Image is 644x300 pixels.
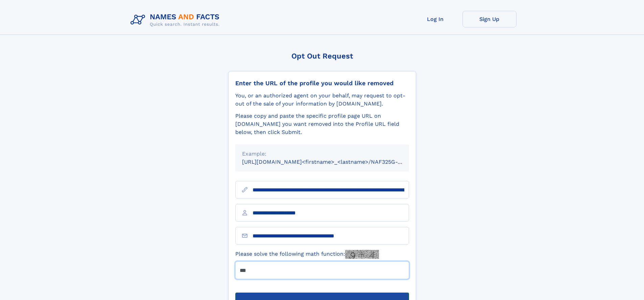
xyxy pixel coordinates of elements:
[128,11,225,29] img: Logo Names and Facts
[462,11,517,27] a: Sign Up
[235,250,379,259] label: Please solve the following math function:
[242,159,422,165] small: [URL][DOMAIN_NAME]<firstname>_<lastname>/NAF325G-xxxxxxxx
[235,79,409,87] div: Enter the URL of the profile you would like removed
[408,11,462,27] a: Log In
[228,52,416,60] div: Opt Out Request
[235,112,409,136] div: Please copy and paste the specific profile page URL on [DOMAIN_NAME] you want removed into the Pr...
[235,92,409,108] div: You, or an authorized agent on your behalf, may request to opt-out of the sale of your informatio...
[242,150,402,158] div: Example:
